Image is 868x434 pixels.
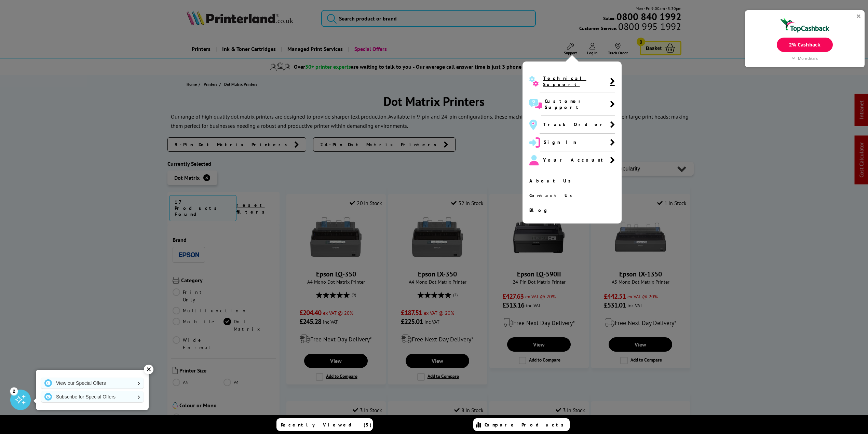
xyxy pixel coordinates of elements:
div: ✕ [144,365,153,374]
a: Compare Products [473,418,570,431]
span: Technical Support [543,75,610,87]
a: Subscribe for Special Offers [41,391,144,402]
a: Contact Us [529,192,615,199]
span: Compare Products [485,422,567,428]
a: View our Special Offers [41,378,144,389]
a: About Us [529,178,615,184]
a: Recently Viewed (5) [276,418,373,431]
span: Recently Viewed (5) [281,422,372,428]
span: Customer Support [545,98,610,110]
a: Blog [529,207,615,213]
span: Sign In [544,139,577,145]
span: Track Order [543,121,606,127]
a: Sign In [529,134,615,151]
span: Your Account [543,157,606,163]
div: 2 [10,387,18,395]
a: Technical Support [529,70,615,93]
a: Your Account [529,151,615,169]
a: Customer Support [529,93,615,116]
a: Track Order [529,116,615,134]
